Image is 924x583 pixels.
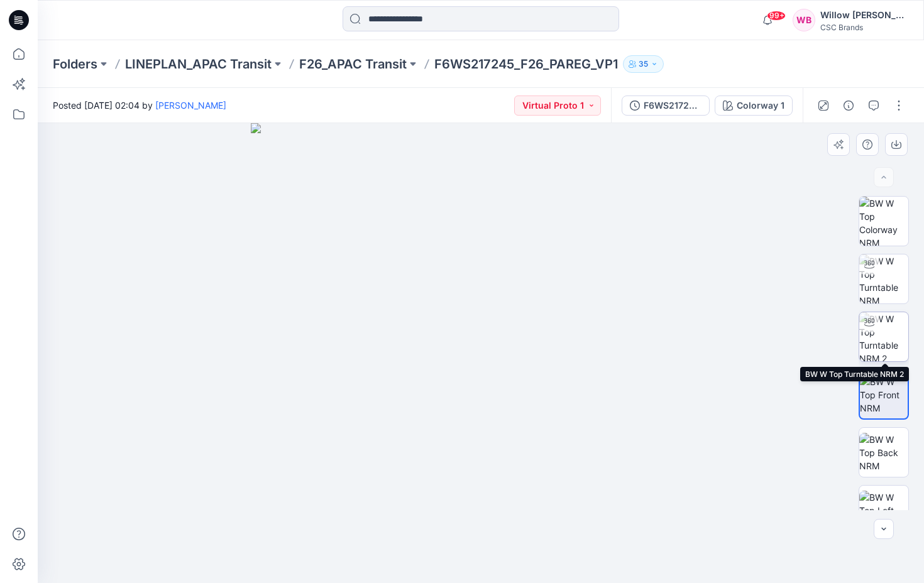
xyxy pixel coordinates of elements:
[793,9,815,31] div: WB
[623,55,664,73] button: 35
[860,375,908,415] img: BW W Top Front NRM
[155,100,226,111] a: [PERSON_NAME]
[639,57,648,71] p: 35
[839,95,859,116] button: Details
[434,55,618,73] p: F6WS217245_F26_PAREG_VP1
[859,433,908,472] img: BW W Top Back NRM
[251,123,711,583] img: eyJhbGciOiJIUzI1NiIsImtpZCI6IjAiLCJzbHQiOiJzZXMiLCJ0eXAiOiJKV1QifQ.eyJkYXRhIjp7InR5cGUiOiJzdG9yYW...
[737,99,784,112] div: Colorway 1
[53,55,97,73] a: Folders
[859,197,908,246] img: BW W Top Colorway NRM
[820,8,908,23] div: Willow [PERSON_NAME]
[820,23,908,32] div: CSC Brands
[53,99,226,112] span: Posted [DATE] 02:04 by
[299,55,407,73] a: F26_APAC Transit
[859,312,908,361] img: BW W Top Turntable NRM 2
[644,99,701,112] div: F6WS217245_F26_PAREG_VP1
[767,11,786,21] span: 99+
[715,95,793,116] button: Colorway 1
[859,254,908,303] img: BW W Top Turntable NRM
[125,55,272,73] a: LINEPLAN_APAC Transit
[859,491,908,530] img: BW W Top Left NRM
[622,95,710,116] button: F6WS217245_F26_PAREG_VP1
